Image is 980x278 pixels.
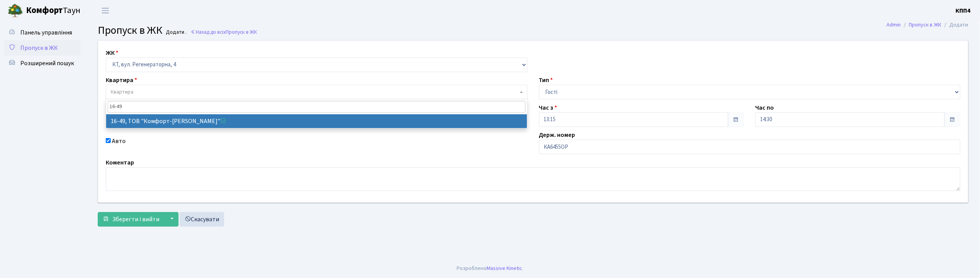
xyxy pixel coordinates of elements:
label: Час по [755,103,774,112]
label: Держ. номер [539,130,575,140]
li: 16-49, ТОВ "Комфорт-[PERSON_NAME]" [106,114,527,128]
label: Час з [539,103,557,112]
small: Додати . [165,29,187,36]
a: Панель управління [4,25,80,40]
b: КПП4 [956,7,971,15]
a: Пропуск в ЖК [4,40,80,56]
label: Коментар [106,158,134,167]
a: Admin [887,21,901,29]
span: Зберегти і вийти [112,215,159,224]
label: Квартира [106,76,137,85]
img: logo.png [8,3,23,18]
a: КПП4 [956,6,971,15]
a: Назад до всіхПропуск в ЖК [190,28,257,36]
button: Зберегти і вийти [98,212,164,227]
input: АА1234АА [539,140,961,154]
li: Додати [942,21,969,29]
b: Комфорт [26,4,63,16]
span: Пропуск в ЖК [20,44,58,52]
div: Розроблено . [457,264,523,273]
span: Розширений пошук [20,59,74,67]
a: Пропуск в ЖК [909,21,942,29]
span: Панель управління [20,28,72,37]
a: Скасувати [180,212,224,227]
span: Таун [26,4,80,17]
span: Пропуск в ЖК [226,28,257,36]
button: Переключити навігацію [96,4,115,17]
label: Тип [539,76,553,85]
nav: breadcrumb [875,17,980,33]
label: ЖК [106,48,118,58]
span: Пропуск в ЖК [98,23,162,38]
a: Massive Kinetic [487,264,522,272]
span: Квартира [111,88,133,96]
a: Розширений пошук [4,56,80,71]
label: Авто [112,137,126,146]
